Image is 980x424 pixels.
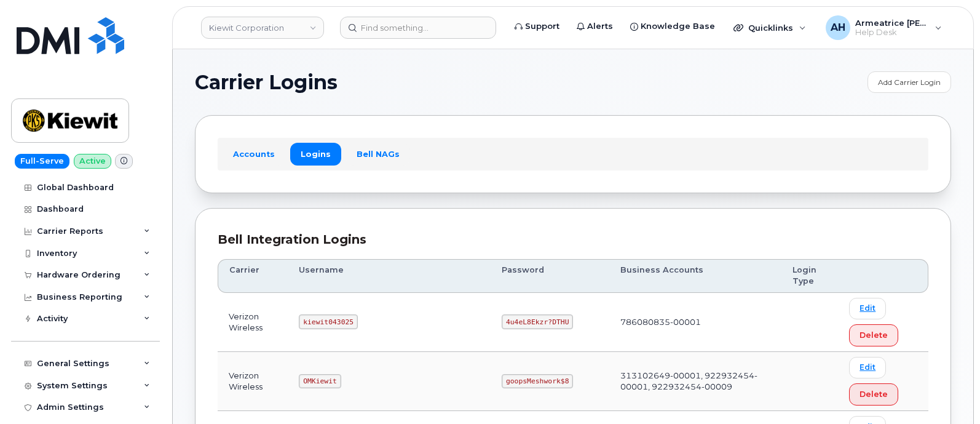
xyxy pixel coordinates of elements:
a: Accounts [223,143,285,165]
button: Delete [849,383,898,406]
code: OMKiewit [299,374,341,389]
th: Carrier [218,259,288,293]
a: Edit [849,357,886,378]
th: Business Accounts [609,259,781,293]
th: Password [491,259,609,293]
span: Delete [859,329,888,341]
th: Login Type [781,259,839,293]
span: Carrier Logins [195,73,338,92]
td: 786080835-00001 [609,293,781,352]
td: 313102649-00001, 922932454-00001, 922932454-00009 [609,352,781,411]
a: Logins [290,143,341,165]
a: Add Carrier Login [867,71,951,93]
a: Bell NAGs [346,143,410,165]
div: Bell Integration Logins [218,231,928,249]
code: 4u4eL8Ekzr?DTHU [502,314,573,329]
button: Delete [849,324,898,346]
th: Username [288,259,491,293]
td: Verizon Wireless [218,293,288,352]
code: kiewit043025 [299,314,357,329]
td: Verizon Wireless [218,352,288,411]
code: goopsMeshwork$8 [502,374,573,389]
span: Delete [859,388,888,400]
a: Edit [849,298,886,319]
